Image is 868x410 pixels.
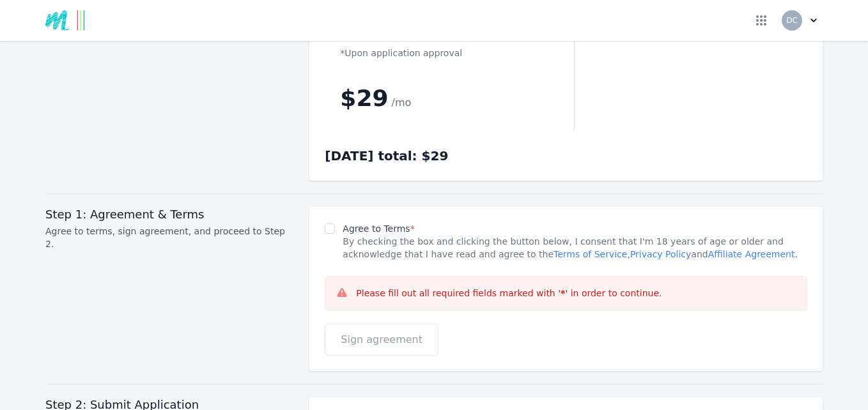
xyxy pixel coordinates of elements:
a: Affiliate Agreement [708,249,795,259]
h3: Step 1: Agreement & Terms [45,207,294,222]
p: Please fill out all required fields marked with ' ' in order to continue. [356,287,662,300]
span: /mo [392,96,412,109]
p: By checking the box and clicking the button below, I consent that I'm 18 years of age or older an... [343,235,807,261]
p: Agree to terms, sign agreement, and proceed to Step 2. [45,225,294,250]
label: Agree to Terms [343,224,414,234]
span: Sign agreement [341,332,422,347]
a: Privacy Policy [630,249,691,259]
button: Sign agreement [325,324,438,356]
span: *Upon application approval [340,48,462,58]
span: $29 [340,85,388,111]
span: [DATE] total: $29 [325,148,448,163]
a: Terms of Service [554,249,627,259]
